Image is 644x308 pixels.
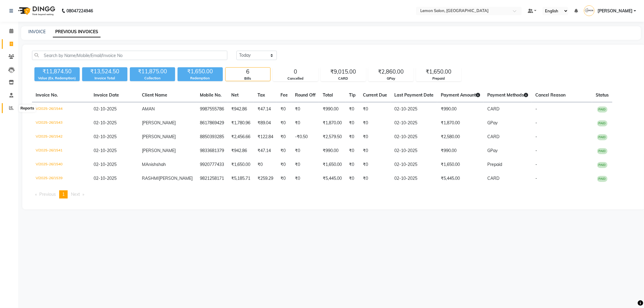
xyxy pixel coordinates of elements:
[15,2,57,19] img: logo
[254,144,277,158] td: ₹47.14
[437,144,484,158] td: ₹990.00
[62,192,65,197] span: 1
[178,76,223,81] div: Redemption
[178,67,223,76] div: ₹1,650.00
[535,162,537,167] span: -
[277,172,291,186] td: ₹0
[441,92,480,98] span: Payment Amount
[142,148,176,153] span: [PERSON_NAME]
[597,176,607,182] span: PAID
[254,172,277,186] td: ₹259.29
[391,102,437,116] td: 02-10-2025
[32,130,90,144] td: V/2025-26/1542
[535,106,537,112] span: -
[359,102,391,116] td: ₹0
[32,172,90,186] td: V/2025-26/1539
[369,76,413,81] div: GPay
[228,102,254,116] td: ₹942.86
[321,76,366,81] div: CARD
[391,172,437,186] td: 02-10-2025
[196,102,228,116] td: 9987555786
[597,106,607,113] span: PAID
[28,29,46,34] a: INVOICE
[345,144,359,158] td: ₹0
[34,67,80,76] div: ₹11,874.50
[32,51,227,60] input: Search by Name/Mobile/Email/Invoice No
[291,130,319,144] td: -₹0.50
[437,102,484,116] td: ₹990.00
[226,68,270,76] div: 6
[94,162,117,167] span: 02-10-2025
[273,76,318,81] div: Cancelled
[277,116,291,130] td: ₹0
[487,176,499,181] span: CARD
[535,176,537,181] span: -
[319,172,345,186] td: ₹5,445.00
[258,92,265,98] span: Tax
[82,67,127,76] div: ₹13,524.50
[295,92,316,98] span: Round Off
[196,158,228,172] td: 9920777433
[228,130,254,144] td: ₹2,456.66
[323,92,333,98] span: Total
[19,105,36,112] div: Reports
[291,158,319,172] td: ₹0
[319,144,345,158] td: ₹990.00
[319,158,345,172] td: ₹1,650.00
[71,192,80,197] span: Next
[277,158,291,172] td: ₹0
[254,116,277,130] td: ₹89.04
[142,120,176,125] span: [PERSON_NAME]
[487,162,502,167] span: Prepaid
[437,130,484,144] td: ₹2,580.00
[32,190,636,198] nav: Pagination
[159,176,193,181] span: [PERSON_NAME]
[142,176,159,181] span: RASHMI
[597,134,607,140] span: PAID
[228,158,254,172] td: ₹1,650.00
[39,192,56,197] span: Previous
[94,106,117,112] span: 02-10-2025
[535,92,566,98] span: Cancel Reason
[32,116,90,130] td: V/2025-26/1543
[369,68,413,76] div: ₹2,860.00
[598,8,633,14] span: [PERSON_NAME]
[254,130,277,144] td: ₹122.84
[416,76,461,81] div: Prepaid
[359,144,391,158] td: ₹0
[228,144,254,158] td: ₹942.86
[66,2,93,19] b: 08047224946
[156,162,166,167] span: shah
[359,130,391,144] td: ₹0
[391,116,437,130] td: 02-10-2025
[319,130,345,144] td: ₹2,579.50
[487,106,499,112] span: CARD
[321,68,366,76] div: ₹9,015.00
[437,158,484,172] td: ₹1,650.00
[196,144,228,158] td: 9833681379
[200,92,222,98] span: Mobile No.
[142,134,176,139] span: [PERSON_NAME]
[291,144,319,158] td: ₹0
[597,120,607,126] span: PAID
[437,172,484,186] td: ₹5,445.00
[254,158,277,172] td: ₹0
[359,116,391,130] td: ₹0
[597,148,607,154] span: PAID
[487,120,498,125] span: GPay
[130,67,175,76] div: ₹11,875.00
[53,27,101,37] a: PREVIOUS INVOICES
[142,92,167,98] span: Client Name
[535,134,537,139] span: -
[345,158,359,172] td: ₹0
[277,130,291,144] td: ₹0
[291,116,319,130] td: ₹0
[487,148,498,153] span: GPay
[345,130,359,144] td: ₹0
[345,116,359,130] td: ₹0
[359,158,391,172] td: ₹0
[277,144,291,158] td: ₹0
[196,116,228,130] td: 8617869429
[231,92,239,98] span: Net
[226,76,270,81] div: Bills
